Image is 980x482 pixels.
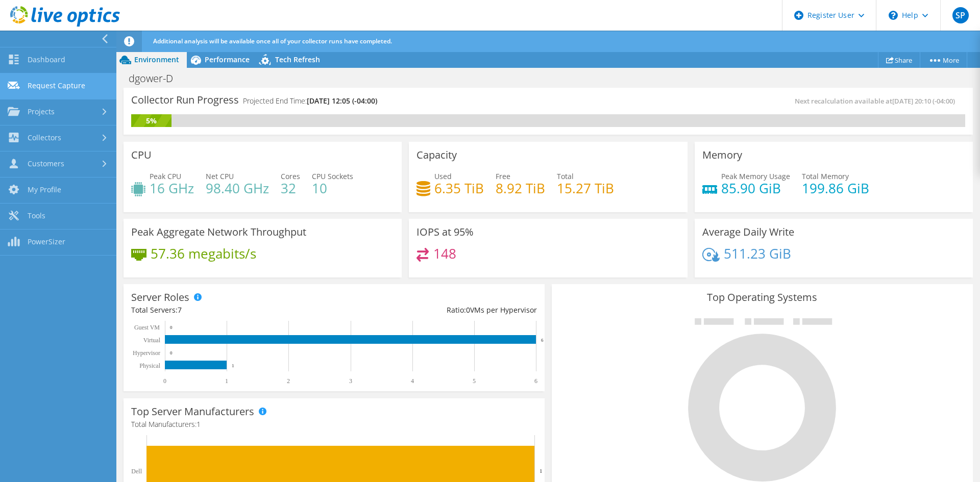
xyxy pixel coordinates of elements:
span: Net CPU [206,171,234,181]
span: Environment [134,55,179,64]
text: Physical [139,362,160,369]
text: 1 [232,363,234,368]
span: Free [496,171,510,181]
h4: 199.86 GiB [802,183,869,194]
text: Dell [131,468,142,475]
div: Ratio: VMs per Hypervisor [334,305,536,316]
h3: Peak Aggregate Network Throughput [131,226,306,238]
text: 0 [163,377,166,385]
a: Share [878,52,920,68]
text: 0 [170,350,173,356]
h4: 32 [281,183,300,194]
h4: 148 [433,248,456,259]
text: 6 [534,377,537,385]
h3: CPU [131,149,152,161]
span: Used [434,171,452,181]
text: Virtual [143,337,161,344]
h4: Total Manufacturers: [131,419,537,430]
text: 1 [540,468,543,474]
span: 0 [466,305,470,315]
h4: 6.35 TiB [434,183,484,194]
span: SP [952,7,969,23]
a: More [920,52,967,68]
span: Total [557,171,574,181]
h4: 16 GHz [150,183,194,194]
span: Performance [205,55,250,64]
span: [DATE] 12:05 (-04:00) [307,96,377,106]
h3: Top Operating Systems [559,292,965,303]
text: 1 [225,377,228,385]
span: Next recalculation available at [795,96,960,106]
h4: 10 [312,183,353,194]
h4: 85.90 GiB [721,183,790,194]
h3: Server Roles [131,292,189,303]
text: Guest VM [134,324,160,331]
h3: Capacity [416,149,457,161]
span: CPU Sockets [312,171,353,181]
text: 3 [349,377,352,385]
span: Cores [281,171,300,181]
span: Total Memory [802,171,849,181]
text: 2 [287,377,290,385]
h3: Top Server Manufacturers [131,406,254,417]
text: 5 [473,377,476,385]
h4: 8.92 TiB [496,183,545,194]
h1: dgower-D [124,73,189,84]
span: [DATE] 20:10 (-04:00) [892,96,955,106]
text: 4 [411,377,414,385]
h3: IOPS at 95% [416,226,474,238]
span: Peak CPU [150,171,181,181]
span: Peak Memory Usage [721,171,790,181]
h4: 511.23 GiB [724,248,791,259]
h3: Average Daily Write [702,226,794,238]
h4: 57.36 megabits/s [151,248,256,259]
text: 6 [541,338,544,343]
svg: \n [889,11,898,20]
h4: Projected End Time: [243,95,377,107]
span: Tech Refresh [275,55,320,64]
span: 7 [178,305,182,315]
h4: 15.27 TiB [557,183,614,194]
text: Hypervisor [133,349,160,357]
text: 0 [170,325,173,330]
h3: Memory [702,149,742,161]
span: Additional analysis will be available once all of your collector runs have completed. [153,37,392,45]
div: 5% [131,115,171,126]
span: 1 [197,419,201,429]
div: Total Servers: [131,305,334,316]
h4: 98.40 GHz [206,183,269,194]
